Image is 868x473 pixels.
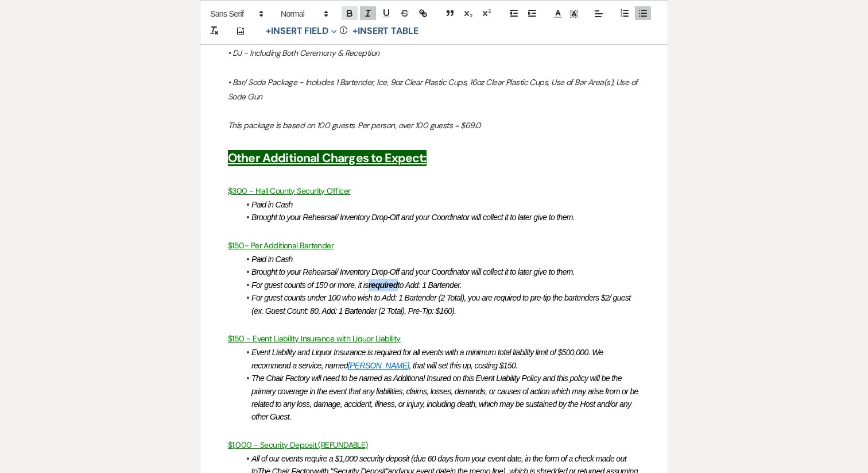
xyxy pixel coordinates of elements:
[262,24,341,38] button: Insert Field
[251,293,633,315] em: For guest counts under 100 who wish to Add: 1 Bartender (2 Total), you are required to pre-tip th...
[228,120,481,130] em: This package is based on 100 guests. Per person, over 100 guests = $69.0
[276,7,332,21] span: Header Formats
[266,26,271,36] span: +
[348,361,409,370] a: [PERSON_NAME]
[369,280,398,290] em: required
[591,7,607,21] span: Alignment
[228,440,368,450] u: $1,000 - Security Deposit (REFUNDABLE)
[228,333,401,344] u: $150 - Event Liability Insurance with Liquor Liability
[251,348,605,370] em: Event Liability and Liquor Insurance is required for all events with a minimum total liability li...
[251,200,293,209] em: Paid in Cash
[251,213,575,222] em: Brought to your Rehearsal/ Inventory Drop-Off and your Coordinator will collect it to later give ...
[251,280,369,290] em: For guest counts of 150 or more, it is
[550,7,566,21] span: Text Color
[228,77,640,102] em: • Bar/ Soda Package - Includes 1 Bartender, Ice, 9oz Clear Plastic Cups, 16oz Clear Plastic Cups,...
[566,7,582,21] span: Text Background Color
[228,150,427,166] u: Other Additional Charges to Expect:
[348,24,423,38] button: +Insert Table
[251,374,640,421] em: The Chair Factory will need to be named as Additional Insured on this Event Liability Policy and ...
[251,267,575,276] em: Brought to your Rehearsal/ Inventory Drop-Off and your Coordinator will collect it to later give ...
[228,48,379,58] em: • DJ - Including Both Ceremony & Reception
[352,26,358,36] span: +
[228,186,350,196] u: $300 - Hall County Security Officer
[228,240,334,251] u: $150- Per Additional Bartender
[398,280,462,290] em: to Add: 1 Bartender.
[409,361,518,370] em: , that will set this up, costing $150.
[251,255,293,264] em: Paid in Cash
